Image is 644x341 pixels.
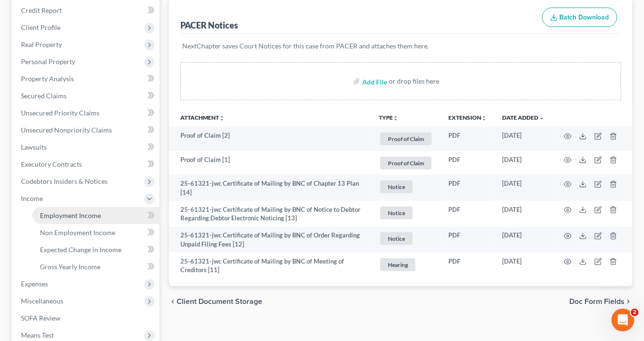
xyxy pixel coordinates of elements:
[177,298,262,305] span: Client Document Storage
[441,127,495,151] td: PDF
[40,246,121,254] span: Expected Change in Income
[32,207,159,224] a: Employment Income
[21,75,74,83] span: Property Analysis
[182,41,619,51] p: NextChapter saves Court Notices for this case from PACER and attaches them here.
[21,160,82,168] span: Executory Contracts
[21,143,47,151] span: Lawsuits
[21,297,63,305] span: Miscellaneous
[169,227,371,253] td: 25-61321-jwc Certificate of Mailing by BNC of Order Regarding Unpaid Filing Fees [12]
[625,298,633,305] i: chevron_right
[40,228,115,237] span: Non Employment Income
[542,8,617,28] button: Batch Download
[13,122,159,139] a: Unsecured Nonpriority Claims
[21,6,62,14] span: Credit Report
[393,115,398,121] i: unfold_more
[380,133,432,145] span: Proof of Claim
[13,156,159,173] a: Executory Contracts
[13,104,159,122] a: Unsecured Priority Claims
[570,298,625,305] span: Doc Form Fields
[13,70,159,87] a: Property Analysis
[539,115,545,121] i: expand_more
[495,201,553,227] td: [DATE]
[379,179,433,195] a: Notice
[21,331,54,339] span: Means Test
[21,40,62,48] span: Real Property
[570,298,633,305] button: Doc Form Fields chevron_right
[441,227,495,253] td: PDF
[379,257,433,273] a: Hearing
[379,131,433,147] a: Proof of Claim
[13,2,159,19] a: Credit Report
[32,258,159,275] a: Gross Yearly Income
[448,114,487,121] a: Extensionunfold_more
[169,127,371,151] td: Proof of Claim [2]
[21,109,99,117] span: Unsecured Priority Claims
[219,115,225,121] i: unfold_more
[560,13,609,21] span: Batch Download
[380,232,413,245] span: Notice
[169,175,371,201] td: 25-61321-jwc Certificate of Mailing by BNC of Chapter 13 Plan [14]
[21,126,112,134] span: Unsecured Nonpriority Claims
[495,127,553,151] td: [DATE]
[21,92,67,100] span: Secured Claims
[169,298,177,305] i: chevron_left
[180,19,238,31] div: PACER Notices
[40,263,100,271] span: Gross Yearly Income
[40,211,101,219] span: Employment Income
[481,115,487,121] i: unfold_more
[379,231,433,246] a: Notice
[169,151,371,175] td: Proof of Claim [1]
[21,280,48,288] span: Expenses
[169,298,262,305] button: chevron_left Client Document Storage
[169,201,371,227] td: 25-61321-jwc Certificate of Mailing by BNC of Notice to Debtor Regarding Debtor Electronic Notici...
[21,23,60,31] span: Client Profile
[32,241,159,258] a: Expected Change in Income
[441,175,495,201] td: PDF
[380,180,413,193] span: Notice
[380,207,413,219] span: Notice
[495,151,553,175] td: [DATE]
[441,151,495,175] td: PDF
[380,258,416,271] span: Hearing
[495,253,553,279] td: [DATE]
[13,87,159,104] a: Secured Claims
[495,227,553,253] td: [DATE]
[441,253,495,279] td: PDF
[13,310,159,327] a: SOFA Review
[21,314,60,322] span: SOFA Review
[631,309,639,316] span: 2
[21,194,43,202] span: Income
[441,201,495,227] td: PDF
[380,157,432,170] span: Proof of Claim
[21,177,108,185] span: Codebtors Insiders & Notices
[169,253,371,279] td: 25-61321-jwc Certificate of Mailing by BNC of Meeting of Creditors [11]
[379,155,433,171] a: Proof of Claim
[180,114,225,121] a: Attachmentunfold_more
[379,115,398,121] button: TYPEunfold_more
[379,205,433,221] a: Notice
[612,309,634,332] iframe: Intercom live chat
[502,114,545,121] a: Date Added expand_more
[495,175,553,201] td: [DATE]
[32,224,159,241] a: Non Employment Income
[13,139,159,156] a: Lawsuits
[389,76,439,86] div: or drop files here
[21,57,75,66] span: Personal Property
